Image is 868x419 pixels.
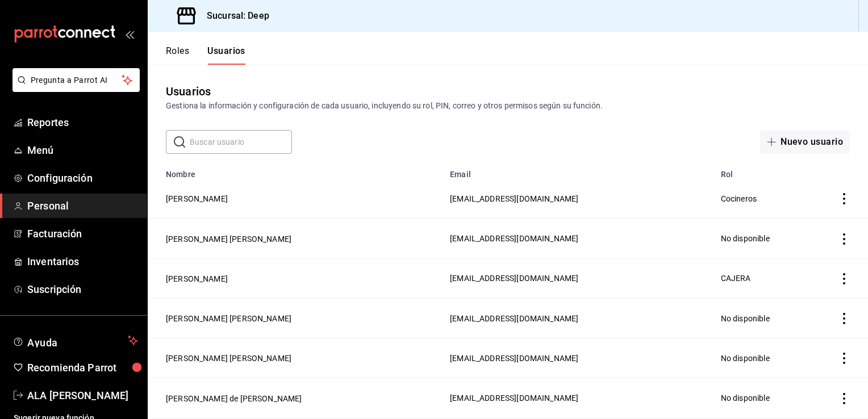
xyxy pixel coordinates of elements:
[838,393,850,404] button: actions
[125,30,134,39] button: open_drawer_menu
[27,226,138,241] span: Facturación
[450,194,578,203] span: [EMAIL_ADDRESS][DOMAIN_NAME]
[721,194,757,203] span: Cocineros
[31,74,122,86] span: Pregunta a Parrot AI
[166,83,211,100] div: Usuarios
[838,273,850,284] button: actions
[166,233,291,245] button: [PERSON_NAME] [PERSON_NAME]
[760,130,850,154] button: Nuevo usuario
[838,353,850,364] button: actions
[721,274,751,283] span: CAJERA
[148,163,443,179] th: Nombre
[12,68,140,92] button: Pregunta a Parrot AI
[8,82,140,94] a: Pregunta a Parrot AI
[166,193,228,204] button: [PERSON_NAME]
[166,353,291,364] button: [PERSON_NAME] [PERSON_NAME]
[166,393,302,404] button: [PERSON_NAME] de [PERSON_NAME]
[207,45,245,65] button: Usuarios
[27,143,138,158] span: Menú
[450,274,578,283] span: [EMAIL_ADDRESS][DOMAIN_NAME]
[838,193,850,204] button: actions
[198,9,269,23] h3: Sucursal: Deep
[450,393,578,403] span: [EMAIL_ADDRESS][DOMAIN_NAME]
[450,354,578,363] span: [EMAIL_ADDRESS][DOMAIN_NAME]
[450,314,578,323] span: [EMAIL_ADDRESS][DOMAIN_NAME]
[27,170,138,186] span: Configuración
[27,198,138,213] span: Personal
[166,100,850,112] div: Gestiona la información y configuración de cada usuario, incluyendo su rol, PIN, correo y otros p...
[838,233,850,245] button: actions
[450,234,578,243] span: [EMAIL_ADDRESS][DOMAIN_NAME]
[166,45,245,65] div: navigation tabs
[190,131,292,153] input: Buscar usuario
[27,254,138,269] span: Inventarios
[714,298,811,338] td: No disponible
[166,313,291,324] button: [PERSON_NAME] [PERSON_NAME]
[166,273,228,284] button: [PERSON_NAME]
[443,163,714,179] th: Email
[27,115,138,130] span: Reportes
[27,388,138,403] span: ALA [PERSON_NAME]
[27,334,123,347] span: Ayuda
[714,219,811,258] td: No disponible
[27,282,138,297] span: Suscripción
[838,313,850,324] button: actions
[714,338,811,378] td: No disponible
[166,45,189,65] button: Roles
[27,360,138,375] span: Recomienda Parrot
[714,378,811,418] td: No disponible
[714,163,811,179] th: Rol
